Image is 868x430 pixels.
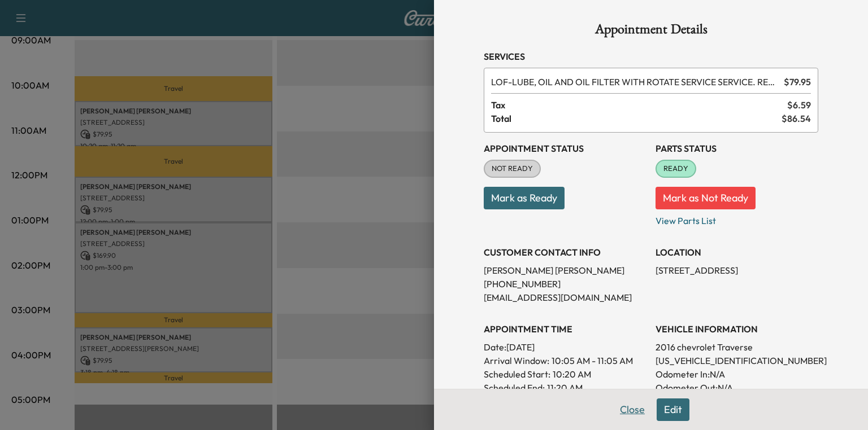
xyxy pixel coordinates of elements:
[553,367,591,381] p: 10:20 AM
[547,381,583,394] p: 11:20 AM
[656,322,818,336] h3: VEHICLE INFORMATION
[787,98,811,112] span: $ 6.59
[484,187,565,209] button: Mark as Ready
[784,75,811,89] span: $ 79.95
[656,142,818,155] h3: Parts Status
[484,322,646,336] h3: APPOINTMENT TIME
[656,245,818,259] h3: LOCATION
[484,367,550,381] p: Scheduled Start:
[656,381,818,394] p: Odometer Out: N/A
[484,264,646,277] p: [PERSON_NAME] [PERSON_NAME]
[656,340,818,354] p: 2016 chevrolet Traverse
[552,354,633,367] span: 10:05 AM - 11:05 AM
[657,163,695,174] span: READY
[484,277,646,291] p: [PHONE_NUMBER]
[484,340,646,354] p: Date: [DATE]
[484,50,818,63] h3: Services
[657,398,689,421] button: Edit
[484,354,646,367] p: Arrival Window:
[782,112,811,125] span: $ 86.54
[491,98,787,112] span: Tax
[491,75,779,89] span: LUBE, OIL AND OIL FILTER WITH ROTATE SERVICE SERVICE. RESET OIL LIFE MONITOR. HAZARDOUS WASTE FEE...
[656,354,818,367] p: [US_VEHICLE_IDENTIFICATION_NUMBER]
[484,381,545,394] p: Scheduled End:
[484,245,646,259] h3: CUSTOMER CONTACT INFO
[484,291,646,304] p: [EMAIL_ADDRESS][DOMAIN_NAME]
[613,398,652,421] button: Close
[656,367,818,381] p: Odometer In: N/A
[485,163,540,174] span: NOT READY
[656,264,818,277] p: [STREET_ADDRESS]
[484,142,646,155] h3: Appointment Status
[491,112,782,125] span: Total
[656,187,756,209] button: Mark as Not Ready
[656,209,818,227] p: View Parts List
[484,23,818,41] h1: Appointment Details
